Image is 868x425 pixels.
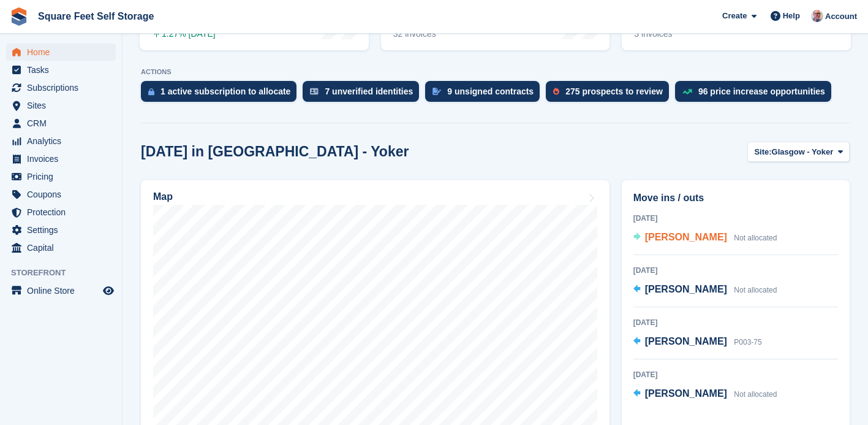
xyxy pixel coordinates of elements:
[10,7,28,26] img: stora-icon-8386f47178a22dfd0bd8f6a31ec36ba5ce8667c1dd55bd0f319d3a0aa187defe.svg
[825,10,857,23] span: Account
[6,221,116,239] a: menu
[6,132,116,150] a: menu
[27,79,100,96] span: Subscriptions
[27,132,100,150] span: Analytics
[303,81,425,108] a: 7 unverified identities
[27,221,100,239] span: Settings
[772,146,834,158] span: Glasgow - Yoker
[425,81,546,108] a: 9 unsigned contracts
[783,10,800,22] span: Help
[734,390,777,399] span: Not allocated
[141,81,303,108] a: 1 active subscription to allocate
[27,282,100,299] span: Online Store
[101,283,116,298] a: Preview store
[27,44,100,61] span: Home
[152,29,219,39] div: 1.27% [DATE]
[153,191,173,202] h2: Map
[633,334,762,350] a: [PERSON_NAME] P003-75
[698,86,825,96] div: 96 price increase opportunities
[754,146,771,158] span: Site:
[141,144,409,160] h2: [DATE] in [GEOGRAPHIC_DATA] - Yoker
[148,88,154,96] img: active_subscription_to_allocate_icon-d502201f5373d7db506a760aba3b589e785aa758c864c3986d89f69b8ff3...
[565,86,663,96] div: 275 prospects to review
[6,204,116,221] a: menu
[11,267,122,279] span: Storefront
[6,61,116,78] a: menu
[27,239,100,256] span: Capital
[27,61,100,78] span: Tasks
[27,115,100,132] span: CRM
[6,44,116,61] a: menu
[633,369,838,380] div: [DATE]
[633,230,777,246] a: [PERSON_NAME] Not allocated
[325,86,413,96] div: 7 unverified identities
[645,388,727,399] span: [PERSON_NAME]
[734,286,777,294] span: Not allocated
[722,10,747,22] span: Create
[645,284,727,294] span: [PERSON_NAME]
[633,386,777,402] a: [PERSON_NAME] Not allocated
[6,168,116,185] a: menu
[6,150,116,167] a: menu
[6,97,116,114] a: menu
[553,88,559,95] img: prospect-51fa495bee0391a8d652442698ab0144808aea92771e9ea1ae160a38d050c398.svg
[634,29,718,39] div: 3 invoices
[633,265,838,276] div: [DATE]
[811,10,823,22] img: David Greer
[27,97,100,114] span: Sites
[33,6,159,26] a: Square Feet Self Storage
[393,29,485,39] div: 32 invoices
[27,150,100,167] span: Invoices
[734,234,777,242] span: Not allocated
[546,81,675,108] a: 275 prospects to review
[633,191,838,205] h2: Move ins / outs
[633,213,838,224] div: [DATE]
[675,81,837,108] a: 96 price increase opportunities
[432,88,441,95] img: contract_signature_icon-13c848040528278c33f63329250d36e43548de30e8caae1d1a13099fd9432cc5.svg
[6,282,116,299] a: menu
[6,115,116,132] a: menu
[633,282,777,298] a: [PERSON_NAME] Not allocated
[310,88,319,95] img: verify_identity-adf6edd0f0f0b5bbfe63781bf79b02c33cf7c696d77639b501bdc392416b5a36.svg
[682,89,692,94] img: price_increase_opportunities-93ffe204e8149a01c8c9dc8f82e8f89637d9d84a8eef4429ea346261dce0b2c0.svg
[6,79,116,96] a: menu
[633,317,838,328] div: [DATE]
[734,338,761,347] span: P003-75
[645,336,727,347] span: [PERSON_NAME]
[27,168,100,185] span: Pricing
[6,186,116,203] a: menu
[27,186,100,203] span: Coupons
[447,86,534,96] div: 9 unsigned contracts
[747,142,850,162] button: Site: Glasgow - Yoker
[27,204,100,221] span: Protection
[645,232,727,242] span: [PERSON_NAME]
[6,239,116,256] a: menu
[141,68,850,76] p: ACTIONS
[160,86,290,96] div: 1 active subscription to allocate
